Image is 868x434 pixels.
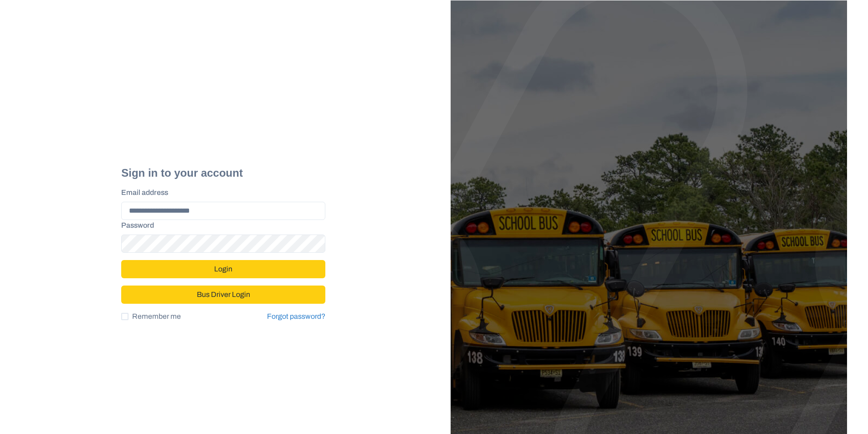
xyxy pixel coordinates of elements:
a: Bus Driver Login [121,286,325,294]
a: Forgot password? [267,311,325,322]
label: Password [121,220,320,231]
h2: Sign in to your account [121,167,325,180]
button: Login [121,260,325,278]
a: Forgot password? [267,312,325,320]
span: Remember me [132,311,181,322]
label: Email address [121,187,320,198]
button: Bus Driver Login [121,286,325,304]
